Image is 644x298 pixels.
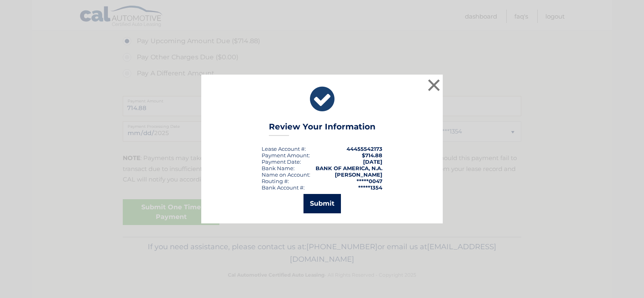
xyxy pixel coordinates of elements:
strong: [PERSON_NAME] [335,171,382,178]
button: × [426,77,442,93]
div: : [262,158,301,165]
div: Payment Amount: [262,152,310,158]
strong: 44455542173 [347,146,382,152]
div: Lease Account #: [262,146,306,152]
span: Payment Date [262,158,300,165]
div: Bank Account #: [262,184,305,191]
span: [DATE] [363,158,382,165]
strong: BANK OF AMERICA, N.A. [316,165,382,171]
div: Bank Name: [262,165,295,171]
button: Submit [303,194,341,213]
div: Name on Account: [262,171,310,178]
div: Routing #: [262,178,289,184]
span: $714.88 [362,152,382,158]
h3: Review Your Information [269,122,376,136]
